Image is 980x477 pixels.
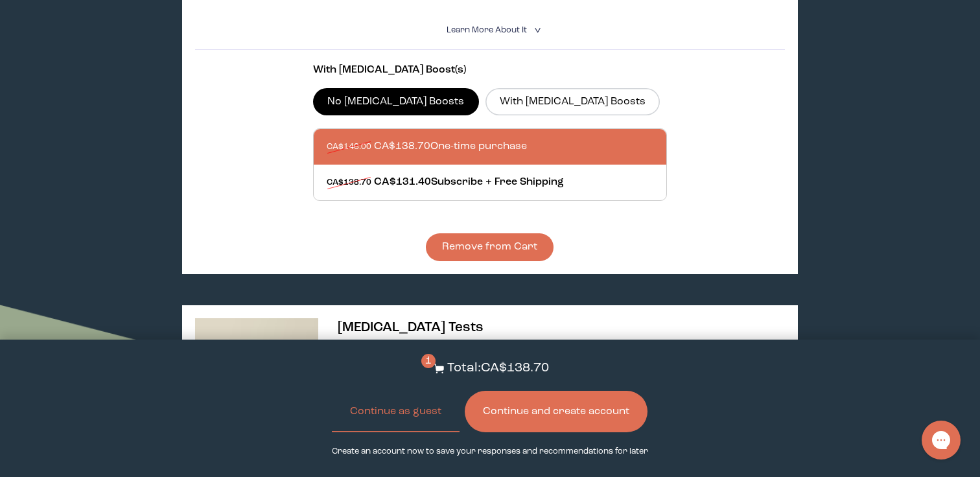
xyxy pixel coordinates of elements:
label: With [MEDICAL_DATA] Boosts [485,88,660,115]
iframe: Gorgias live chat messenger [915,416,967,464]
button: Continue and create account [465,391,647,432]
span: [MEDICAL_DATA] Tests [338,321,484,334]
span: 1 [421,354,436,368]
i: < [530,27,542,34]
summary: Learn More About it < [447,24,533,36]
p: With [MEDICAL_DATA] Boost(s) [313,63,667,78]
span: Learn More About it [447,26,527,34]
button: Remove from Cart [426,233,554,261]
p: Create an account now to save your responses and recommendations for later [332,445,648,458]
img: thumbnail image [195,318,318,441]
label: No [MEDICAL_DATA] Boosts [313,88,479,115]
button: Continue as guest [332,391,460,432]
p: Total: CA$138.70 [447,359,549,378]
